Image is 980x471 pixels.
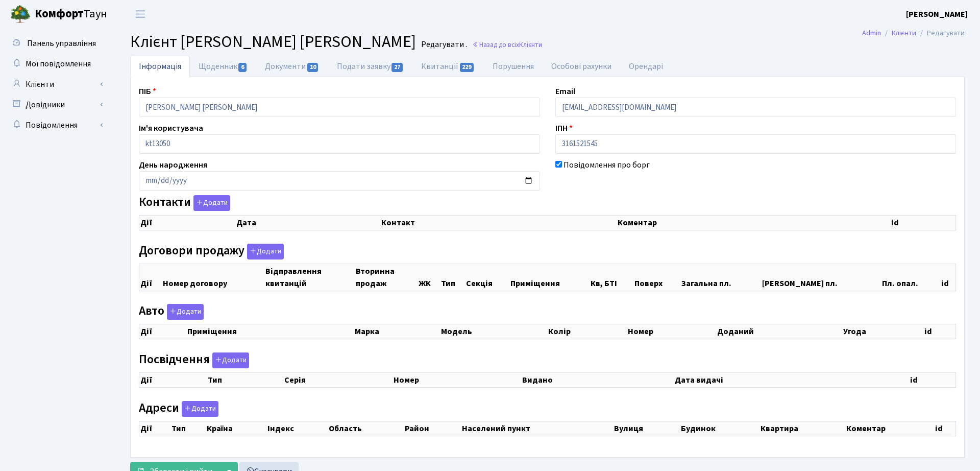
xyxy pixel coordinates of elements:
[380,216,617,230] th: Контакт
[484,56,543,77] a: Порушення
[5,95,107,115] a: Довідники
[627,324,716,339] th: Номер
[5,54,107,74] a: Мої повідомлення
[244,242,284,260] a: Додати
[440,264,465,291] th: Тип
[509,264,589,291] th: Приміщення
[182,401,218,417] button: Адреси
[139,85,156,98] label: ПІБ
[139,401,218,417] label: Адреси
[354,324,440,339] th: Марка
[5,74,107,95] a: Клієнти
[521,372,674,387] th: Видано
[139,264,162,291] th: Дії
[393,372,521,387] th: Номер
[264,264,355,291] th: Відправлення квитанцій
[613,421,680,436] th: Вулиця
[179,399,218,417] a: Додати
[674,372,910,387] th: Дата видачі
[847,22,980,44] nav: breadcrumb
[139,372,207,387] th: Дії
[210,350,249,368] a: Додати
[845,421,935,436] th: Коментар
[128,6,153,22] button: Переключити навігацію
[590,264,634,291] th: Кв, БТІ
[923,324,955,339] th: id
[906,8,968,20] a: [PERSON_NAME]
[460,63,474,72] span: 229
[139,421,170,436] th: Дії
[881,264,940,291] th: Пл. опал.
[419,40,467,50] small: Редагувати .
[10,4,31,25] img: logo.png
[139,304,204,320] label: Авто
[193,195,230,211] button: Контакти
[130,56,190,77] a: Інформація
[909,372,955,387] th: id
[906,9,968,20] b: [PERSON_NAME]
[162,264,264,291] th: Номер договору
[680,264,761,291] th: Загальна пл.
[355,264,418,291] th: Вторинна продаж
[472,40,542,50] a: Назад до всіхКлієнти
[465,264,509,291] th: Секція
[139,122,203,134] label: Ім'я користувача
[283,372,393,387] th: Серія
[139,324,186,339] th: Дії
[139,195,230,211] label: Контакти
[440,324,548,339] th: Модель
[412,56,483,77] a: Квитанції
[461,421,613,436] th: Населений пункт
[5,115,107,135] a: Повідомлення
[391,63,403,72] span: 27
[328,421,404,436] th: Область
[862,28,881,38] a: Admin
[617,216,890,230] th: Коментар
[170,421,206,436] th: Тип
[916,28,965,39] li: Редагувати
[892,28,916,38] a: Клієнти
[190,56,256,77] a: Щоденник
[27,38,96,49] span: Панель управління
[328,56,412,77] a: Подати заявку
[247,244,284,260] button: Договори продажу
[266,421,328,436] th: Індекс
[934,421,955,436] th: id
[716,324,842,339] th: Доданий
[164,302,204,320] a: Додати
[186,324,354,339] th: Приміщення
[940,264,955,291] th: id
[139,244,284,260] label: Договори продажу
[563,159,650,171] label: Повідомлення про борг
[680,421,759,436] th: Будинок
[5,33,107,54] a: Панель управління
[307,63,318,72] span: 10
[547,324,627,339] th: Колір
[206,421,266,436] th: Країна
[633,264,680,291] th: Поверх
[842,324,923,339] th: Угода
[238,63,247,72] span: 6
[256,56,328,77] a: Документи
[139,159,207,171] label: День народження
[761,264,881,291] th: [PERSON_NAME] пл.
[759,421,845,436] th: Квартира
[167,304,204,320] button: Авто
[207,372,283,387] th: Тип
[418,264,439,291] th: ЖК
[26,58,91,69] span: Мої повідомлення
[404,421,461,436] th: Район
[130,30,416,54] span: Клієнт [PERSON_NAME] [PERSON_NAME]
[191,194,230,211] a: Додати
[212,352,249,368] button: Посвідчення
[519,40,542,50] span: Клієнти
[555,122,573,134] label: ІПН
[890,216,956,230] th: id
[235,216,380,230] th: Дата
[543,56,620,77] a: Особові рахунки
[35,6,84,22] b: Комфорт
[620,56,672,77] a: Орендарі
[555,85,575,98] label: Email
[139,352,249,368] label: Посвідчення
[35,6,107,23] span: Таун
